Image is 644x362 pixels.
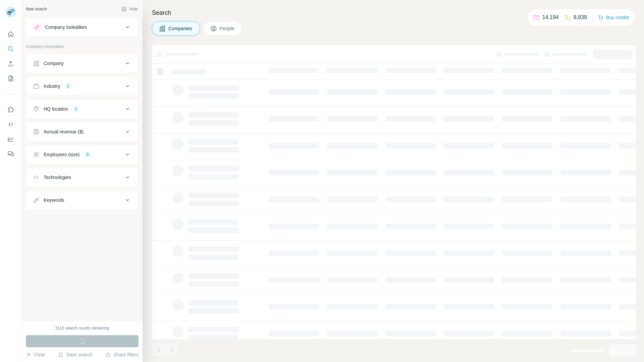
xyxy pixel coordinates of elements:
[26,351,45,358] button: Clear
[26,169,138,185] button: Technologies
[44,83,60,89] div: Industry
[26,6,47,12] div: New search
[117,4,143,14] button: Hide
[26,19,138,35] button: Company lookalikes
[44,60,64,67] div: Company
[26,192,138,208] button: Keywords
[26,44,139,50] p: Company information
[5,72,16,84] button: My lists
[26,124,138,140] button: Annual revenue ($)
[5,28,16,40] button: Quick start
[44,174,71,181] div: Technologies
[44,151,79,158] div: Employees (size)
[55,325,109,331] div: 3115 search results remaining
[5,148,16,160] button: Feedback
[598,13,629,22] button: Buy credits
[5,133,16,145] button: Dashboard
[26,101,138,117] button: HQ location1
[72,106,80,112] div: 1
[5,118,16,130] button: Use Surfe API
[168,25,193,32] span: Companies
[105,351,139,358] button: Share filters
[574,13,587,21] p: 8,839
[542,13,559,21] p: 14,194
[220,25,235,32] span: People
[84,152,91,158] div: 9
[26,146,138,163] button: Employees (size)9
[26,55,138,71] button: Company
[44,106,68,112] div: HQ location
[5,58,16,70] button: Enrich CSV
[26,78,138,94] button: Industry1
[5,43,16,55] button: Search
[152,8,636,17] h4: Search
[5,104,16,116] button: Use Surfe on LinkedIn
[45,24,87,31] div: Company lookalikes
[64,83,72,89] div: 1
[44,128,84,135] div: Annual revenue ($)
[58,351,92,358] button: Save search
[44,197,64,203] div: Keywords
